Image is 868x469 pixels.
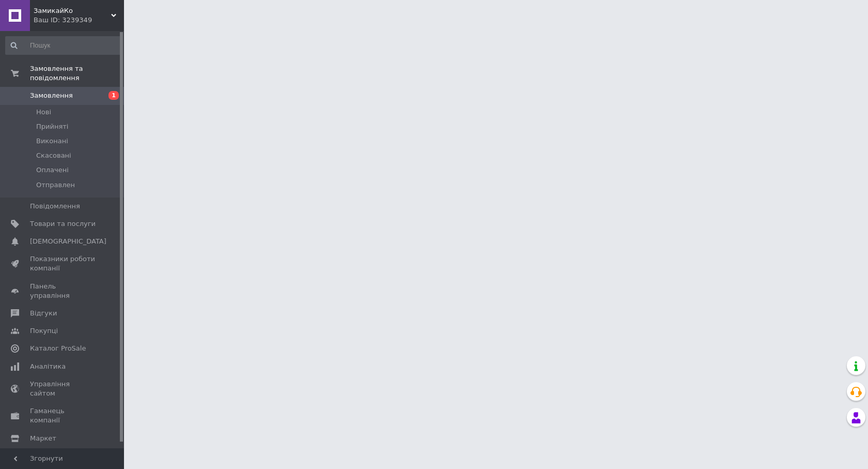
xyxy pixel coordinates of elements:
span: Прийняті [36,122,68,131]
span: Виконані [36,137,68,146]
span: Показники роботи компанії [30,254,96,273]
input: Пошук [5,36,122,55]
span: Нові [36,108,51,117]
span: 1 [109,91,119,100]
span: Аналітика [30,362,66,371]
span: Покупці [30,326,58,336]
span: Повідомлення [30,202,80,211]
div: Ваш ID: 3239349 [34,16,124,25]
span: Каталог ProSale [30,344,86,353]
span: Маркет [30,434,56,443]
span: Гаманець компанії [30,406,96,425]
span: Панель управління [30,282,96,300]
span: [DEMOGRAPHIC_DATA] [30,237,106,246]
span: Замовлення [30,91,73,100]
span: Отправлен [36,180,75,190]
span: Товари та послуги [30,219,96,229]
span: Замовлення та повідомлення [30,64,124,83]
span: Управління сайтом [30,380,96,398]
span: Скасовані [36,151,71,160]
span: Оплачені [36,165,69,175]
span: ЗамикайКо [34,6,111,16]
span: Відгуки [30,309,57,318]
